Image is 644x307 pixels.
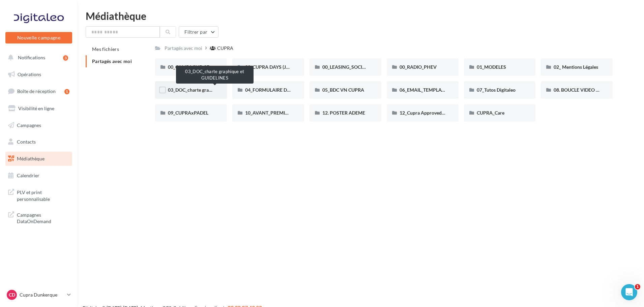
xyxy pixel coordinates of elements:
[64,89,69,94] div: 1
[477,87,516,93] span: 07_Tutos Digitaleo
[477,64,506,70] span: 01_MODELES
[17,122,41,128] span: Campagnes
[168,64,231,70] span: 00_CAMPAGNE_SEPTEMBRE
[179,26,218,38] button: Filtrer par
[92,58,132,64] span: Partagés avec moi
[4,118,74,132] a: Campagnes
[400,64,437,70] span: 00_RADIO_PHEV
[20,291,64,298] p: Cupra Dunkerque
[18,71,41,77] span: Opérations
[245,64,294,70] span: 00_CUPRA DAYS (JPO)
[18,55,45,60] span: Notifications
[17,210,69,225] span: Campagnes DataOnDemand
[176,66,254,84] div: 03_DOC_charte graphique et GUIDELINES
[400,110,499,116] span: 12_Cupra Approved_OCCASIONS_GARANTIES
[18,105,54,111] span: Visibilité en ligne
[635,284,640,289] span: 1
[4,208,74,227] a: Campagnes DataOnDemand
[4,51,71,65] button: Notifications 3
[4,168,74,183] a: Calendrier
[17,156,45,161] span: Médiathèque
[4,67,74,82] a: Opérations
[5,288,72,301] a: CD Cupra Dunkerque
[17,139,36,145] span: Contacts
[86,11,636,21] div: Médiathèque
[554,87,643,93] span: 08. BOUCLE VIDEO ECRAN SHOWROOM
[4,185,74,205] a: PLV et print personnalisable
[168,87,256,93] span: 03_DOC_charte graphique et GUIDELINES
[63,55,68,61] div: 3
[245,110,355,116] span: 10_AVANT_PREMIÈRES_CUPRA (VENTES PRIVEES)
[4,152,74,166] a: Médiathèque
[4,84,74,98] a: Boîte de réception1
[165,45,202,52] div: Partagés avec moi
[245,87,345,93] span: 04_FORMULAIRE DES DEMANDES CRÉATIVES
[400,87,478,93] span: 06_EMAIL_TEMPLATE HTML CUPRA
[322,64,398,70] span: 00_LEASING_SOCIAL_ÉLECTRIQUE
[9,291,15,298] span: CD
[17,188,69,202] span: PLV et print personnalisable
[477,110,504,116] span: CUPRA_Care
[4,135,74,149] a: Contacts
[17,173,39,178] span: Calendrier
[5,32,72,43] button: Nouvelle campagne
[92,46,119,52] span: Mes fichiers
[322,87,364,93] span: 05_BDC VN CUPRA
[4,101,74,116] a: Visibilité en ligne
[168,110,208,116] span: 09_CUPRAxPADEL
[621,284,637,300] iframe: Intercom live chat
[322,110,365,116] span: 12. POSTER ADEME
[554,64,598,70] span: 02_ Mentions Légales
[17,88,56,94] span: Boîte de réception
[217,45,233,52] div: CUPRA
